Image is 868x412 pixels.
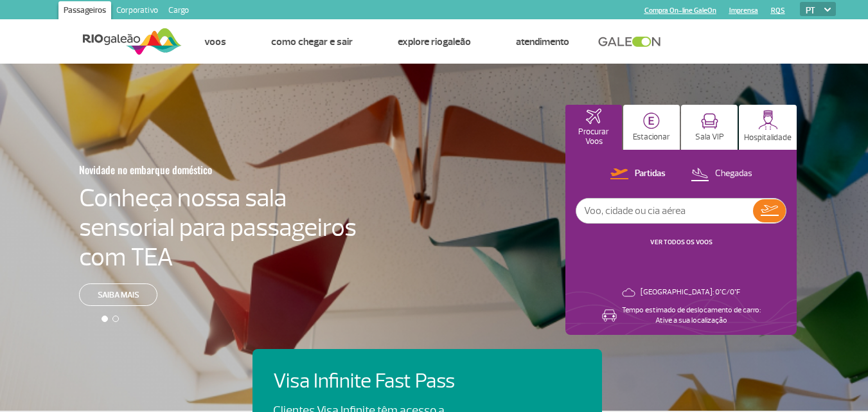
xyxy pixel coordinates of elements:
[739,105,797,150] button: Hospitalidade
[681,105,738,150] button: Sala VIP
[744,133,792,143] p: Hospitalidade
[701,113,718,129] img: vipRoom.svg
[646,237,716,247] button: VER TODOS OS VOOS
[565,105,622,150] button: Procurar Voos
[572,127,616,147] p: Procurar Voos
[622,305,761,326] p: Tempo estimado de deslocamento de carro: Ative a sua localização
[79,283,157,306] a: Saiba mais
[204,35,226,48] a: Voos
[644,6,716,15] a: Compra On-line GaleOn
[79,183,357,272] h4: Conheça nossa sala sensorial para passageiros com TEA
[635,168,666,180] p: Partidas
[271,35,353,48] a: Como chegar e sair
[163,1,194,22] a: Cargo
[623,105,680,150] button: Estacionar
[79,156,294,183] h3: Novidade no embarque doméstico
[586,109,601,124] img: airplaneHomeActive.svg
[641,287,740,298] p: [GEOGRAPHIC_DATA]: 0°C/0°F
[607,166,669,183] button: Partidas
[695,132,724,142] p: Sala VIP
[687,166,756,183] button: Chegadas
[58,1,111,22] a: Passageiros
[715,168,752,180] p: Chegadas
[650,238,713,246] a: VER TODOS OS VOOS
[111,1,163,22] a: Corporativo
[398,35,471,48] a: Explore RIOgaleão
[643,112,660,129] img: carParkingHome.svg
[758,110,778,130] img: hospitality.svg
[576,199,753,223] input: Voo, cidade ou cia aérea
[516,35,569,48] a: Atendimento
[729,6,758,15] a: Imprensa
[273,370,477,393] h4: Visa Infinite Fast Pass
[633,132,670,142] p: Estacionar
[771,6,785,15] a: RQS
